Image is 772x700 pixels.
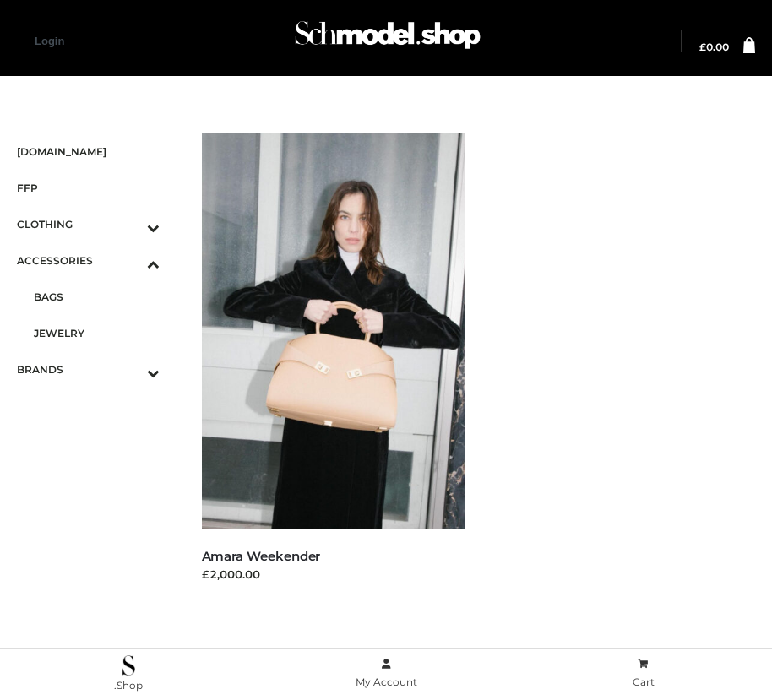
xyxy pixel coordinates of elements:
a: CLOTHINGToggle Submenu [17,206,160,242]
button: Toggle Submenu [101,242,160,279]
span: Cart [633,676,655,688]
a: BAGS [34,279,160,315]
a: Amara Weekender [202,548,321,564]
a: ACCESSORIESToggle Submenu [17,242,160,279]
a: FFP [17,170,160,206]
a: Login [35,35,64,47]
button: Toggle Submenu [101,206,160,242]
a: JEWELRY [34,315,160,351]
img: .Shop [122,655,135,676]
span: My Account [356,676,417,688]
a: BRANDSToggle Submenu [17,351,160,388]
bdi: 0.00 [699,41,729,53]
button: Toggle Submenu [101,351,160,388]
span: .Shop [114,679,143,692]
a: Cart [514,654,772,692]
span: BAGS [34,287,160,307]
div: £2,000.00 [202,566,466,583]
a: £0.00 [699,42,729,52]
span: FFP [17,178,160,198]
span: BRANDS [17,360,160,379]
a: Schmodel Admin 964 [287,14,485,69]
a: [DOMAIN_NAME] [17,133,160,170]
a: My Account [258,654,515,692]
span: JEWELRY [34,323,160,343]
img: Schmodel Admin 964 [291,9,485,69]
span: ACCESSORIES [17,251,160,270]
span: £ [699,41,706,53]
span: [DOMAIN_NAME] [17,142,160,161]
span: CLOTHING [17,214,160,234]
